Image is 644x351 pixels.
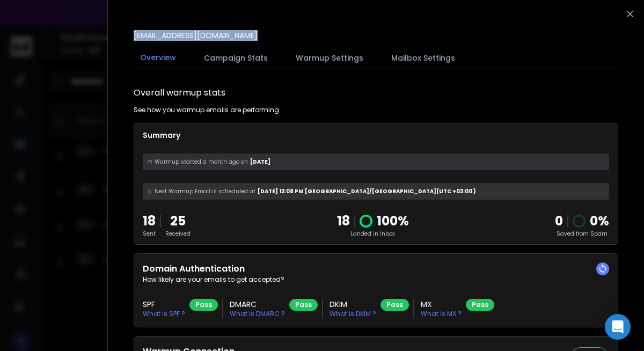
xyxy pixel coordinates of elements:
p: How likely are your emails to get accepted? [143,275,609,284]
strong: 0 [555,212,563,230]
div: [DATE] [143,153,609,170]
div: Open Intercom Messenger [605,314,631,340]
span: Warmup started a month ago on [155,158,248,166]
div: Pass [466,299,494,311]
button: Campaign Stats [197,46,274,70]
div: Pass [189,299,218,311]
button: Warmup Settings [289,46,370,70]
h3: DKIM [330,299,376,310]
p: Sent [143,230,156,238]
p: Saved from Spam [555,230,609,238]
button: Overview [134,46,182,70]
p: 25 [165,213,191,230]
p: 0 % [590,213,609,230]
p: 18 [143,213,156,230]
p: Landed in Inbox [337,230,409,238]
h2: Domain Authentication [143,262,609,275]
p: Received [165,230,191,238]
span: Next Warmup Email is scheduled at [155,187,255,195]
p: What is DMARC ? [230,310,285,318]
h3: DMARC [230,299,285,310]
p: What is DKIM ? [330,310,376,318]
div: Pass [289,299,318,311]
p: [EMAIL_ADDRESS][DOMAIN_NAME] [134,30,258,41]
button: Mailbox Settings [385,46,462,70]
p: 100 % [377,213,409,230]
p: See how you warmup emails are performing [134,106,279,114]
h1: Overall warmup stats [134,86,225,99]
p: What is MX ? [421,310,462,318]
div: [DATE] 13:08 PM [GEOGRAPHIC_DATA]/[GEOGRAPHIC_DATA] (UTC +03:00 ) [143,183,609,200]
h3: SPF [143,299,185,310]
h3: MX [421,299,462,310]
div: Pass [380,299,409,311]
p: 18 [337,213,350,230]
p: Summary [143,130,609,141]
p: What is SPF ? [143,310,185,318]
